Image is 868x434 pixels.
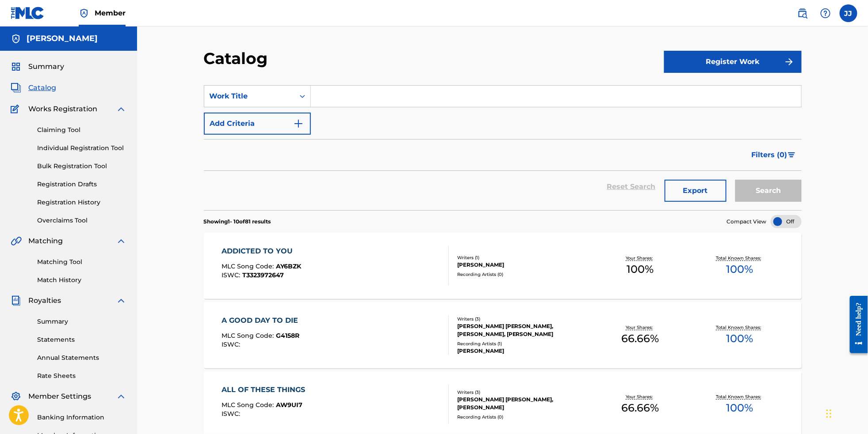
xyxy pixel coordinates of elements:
button: Filters (0) [746,144,802,166]
h5: Julien Jorgensen [27,34,98,44]
img: search [797,8,808,19]
span: Member Settings [28,391,91,402]
img: Matching [11,236,22,246]
a: Match History [37,275,126,285]
button: Add Criteria [204,113,311,135]
div: Recording Artists ( 0 ) [457,271,591,278]
div: [PERSON_NAME] [PERSON_NAME], [PERSON_NAME], [PERSON_NAME] [457,322,591,338]
span: MLC Song Code : [222,401,276,409]
p: Your Shares: [626,255,655,261]
div: ADDICTED TO YOU [222,246,301,257]
a: Bulk Registration Tool [37,162,126,171]
a: Claiming Tool [37,125,126,135]
p: Total Known Shares: [716,255,764,261]
div: ALL OF THESE THINGS [222,385,310,395]
img: MLC Logo [11,7,45,19]
span: G4158R [276,332,299,340]
span: ISWC : [222,271,242,279]
button: Register Work [664,51,802,73]
img: 9d2ae6d4665cec9f34b9.svg [293,118,304,129]
span: MLC Song Code : [222,262,276,270]
span: 66.66 % [622,331,659,347]
iframe: Chat Widget [824,392,868,434]
img: help [820,8,831,19]
div: [PERSON_NAME] [457,347,591,355]
span: Works Registration [28,104,97,114]
p: Showing 1 - 10 of 81 results [204,218,271,226]
span: Member [95,8,126,18]
a: Rate Sheets [37,371,126,381]
img: expand [116,236,126,246]
p: Total Known Shares: [716,324,764,331]
div: [PERSON_NAME] [457,261,591,269]
img: f7272a7cc735f4ea7f67.svg [784,57,795,67]
div: Work Title [210,91,289,102]
img: Summary [11,61,21,72]
img: Works Registration [11,104,22,114]
span: ISWC : [222,410,242,418]
span: Royalties [28,295,61,306]
img: expand [116,295,126,306]
a: Statements [37,335,126,344]
iframe: Resource Center [844,288,868,362]
span: Filters ( 0 ) [752,150,788,160]
div: A GOOD DAY TO DIE [222,315,302,326]
span: 100 % [727,331,753,347]
p: Your Shares: [626,393,655,400]
img: Member Settings [11,391,21,402]
span: 100 % [627,261,654,277]
a: Summary [37,317,126,326]
div: Recording Artists ( 0 ) [457,414,591,420]
a: A GOOD DAY TO DIEMLC Song Code:G4158RISWC:Writers (3)[PERSON_NAME] [PERSON_NAME], [PERSON_NAME], ... [204,302,802,368]
a: Overclaims Tool [37,216,126,225]
img: filter [788,152,795,158]
div: Writers ( 3 ) [457,316,591,322]
span: AY6BZK [276,262,301,270]
a: Registration History [37,198,126,207]
p: Your Shares: [626,324,655,331]
img: expand [116,104,126,114]
span: 100 % [727,261,753,277]
span: 100 % [727,400,753,416]
span: AW9UI7 [276,401,302,409]
form: Search Form [204,85,802,210]
a: Individual Registration Tool [37,143,126,153]
a: CatalogCatalog [11,83,56,93]
div: Help [817,4,834,22]
a: Registration Drafts [37,180,126,189]
span: ISWC : [222,340,242,348]
div: User Menu [840,4,857,22]
a: Annual Statements [37,353,126,362]
button: Export [665,180,727,202]
span: Summary [28,61,64,72]
div: Drag [826,400,832,427]
img: expand [116,391,126,402]
img: Accounts [11,34,21,44]
div: Writers ( 1 ) [457,254,591,261]
h2: Catalog [204,49,272,68]
a: Banking Information [37,413,126,422]
span: T3323972647 [242,271,284,279]
span: MLC Song Code : [222,332,276,340]
span: Catalog [28,83,56,93]
span: Compact View [727,218,767,226]
img: Top Rightsholder [79,8,89,19]
a: SummarySummary [11,61,64,72]
span: Matching [28,236,63,246]
img: Catalog [11,83,21,93]
span: 66.66 % [622,400,659,416]
p: Total Known Shares: [716,393,764,400]
div: Writers ( 3 ) [457,389,591,396]
a: Public Search [794,4,811,22]
img: Royalties [11,295,21,306]
a: ADDICTED TO YOUMLC Song Code:AY6BZKISWC:T3323972647Writers (1)[PERSON_NAME]Recording Artists (0)Y... [204,233,802,299]
a: Matching Tool [37,257,126,267]
div: [PERSON_NAME] [PERSON_NAME], [PERSON_NAME] [457,396,591,411]
div: Recording Artists ( 1 ) [457,340,591,347]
